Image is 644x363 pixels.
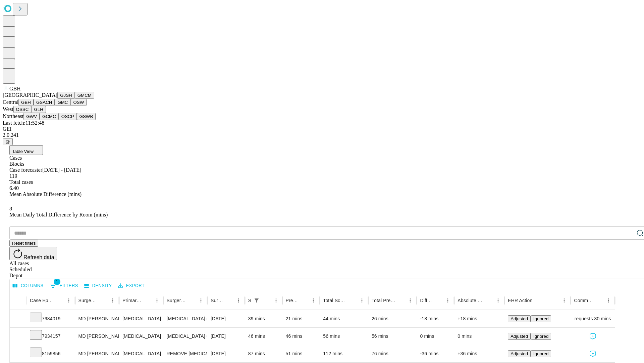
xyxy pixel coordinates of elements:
[18,99,34,106] button: GBH
[458,345,501,362] div: +36 mins
[357,296,367,305] button: Menu
[57,92,75,99] button: GJSH
[286,310,317,327] div: 21 mins
[211,345,241,362] div: [DATE]
[9,167,42,173] span: Case forecaster
[167,298,186,303] div: Surgery Name
[34,99,55,106] button: GSACH
[323,345,365,362] div: 112 mins
[9,212,108,217] span: Mean Daily Total Difference by Room (mins)
[211,298,224,303] div: Surgery Date
[71,99,87,106] button: OSW
[122,298,142,303] div: Primary Service
[348,296,357,305] button: Sort
[12,241,36,246] span: Reset filters
[372,298,396,303] div: Total Predicted Duration
[252,296,261,305] button: Show filters
[533,351,548,356] span: Ignored
[64,296,73,305] button: Menu
[78,328,116,345] div: MD [PERSON_NAME]
[396,296,406,305] button: Sort
[167,310,204,327] div: [MEDICAL_DATA] (EGD), FLEXIBLE, TRANSORAL, DIAGNOSTIC
[152,296,162,305] button: Menu
[54,278,60,285] span: 1
[508,315,531,322] button: Adjusted
[323,298,347,303] div: Total Scheduled Duration
[167,328,204,345] div: [MEDICAL_DATA] CA SCRN NOT HI RSK
[262,296,271,305] button: Sort
[252,296,261,305] div: 1 active filter
[78,310,116,327] div: MD [PERSON_NAME]
[9,145,43,155] button: Table View
[9,240,38,247] button: Reset filters
[594,296,604,305] button: Sort
[9,206,12,211] span: 8
[309,296,318,305] button: Menu
[458,310,501,327] div: +18 mins
[187,296,196,305] button: Sort
[30,345,72,362] div: 8159856
[196,296,206,305] button: Menu
[99,296,108,305] button: Sort
[40,113,59,120] button: GCMC
[559,296,569,305] button: Menu
[420,298,433,303] div: Difference
[458,328,501,345] div: 0 mins
[116,281,146,291] button: Export
[83,281,114,291] button: Density
[9,185,19,191] span: 6.40
[323,310,365,327] div: 44 mins
[372,310,414,327] div: 26 mins
[9,173,17,179] span: 119
[5,139,10,144] span: @
[77,113,96,120] button: GSWB
[48,280,80,291] button: Show filters
[531,350,551,357] button: Ignored
[574,310,611,327] div: requests 30 mins
[420,328,451,345] div: 0 mins
[9,247,57,260] button: Refresh data
[434,296,443,305] button: Sort
[511,316,528,321] span: Adjusted
[9,191,82,197] span: Mean Absolute Difference (mins)
[508,333,531,340] button: Adjusted
[224,296,234,305] button: Sort
[23,254,54,260] span: Refresh data
[234,296,243,305] button: Menu
[420,345,451,362] div: -36 mins
[122,345,160,362] div: [MEDICAL_DATA]
[286,298,299,303] div: Predicted In Room Duration
[533,334,548,339] span: Ignored
[533,316,548,321] span: Ignored
[30,310,72,327] div: 7984019
[3,138,13,145] button: @
[143,296,152,305] button: Sort
[248,298,251,303] div: Scheduled In Room Duration
[13,106,32,113] button: OSSC
[167,345,204,362] div: REMOVE [MEDICAL_DATA] UPPER ARM SUBCUTANEOUS
[122,310,160,327] div: [MEDICAL_DATA]
[248,345,279,362] div: 87 mins
[508,350,531,357] button: Adjusted
[9,86,21,91] span: GBH
[323,328,365,345] div: 56 mins
[286,328,317,345] div: 46 mins
[75,92,94,99] button: GMCM
[3,113,23,119] span: Northeast
[531,315,551,322] button: Ignored
[511,334,528,339] span: Adjusted
[575,310,611,327] span: requests 30 mins
[3,99,18,105] span: Central
[3,92,57,98] span: [GEOGRAPHIC_DATA]
[78,345,116,362] div: MD [PERSON_NAME]
[574,298,593,303] div: Comments
[533,296,542,305] button: Sort
[511,351,528,356] span: Adjusted
[493,296,503,305] button: Menu
[13,348,23,360] button: Expand
[484,296,493,305] button: Sort
[13,331,23,342] button: Expand
[508,298,532,303] div: EHR Action
[299,296,309,305] button: Sort
[420,310,451,327] div: -18 mins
